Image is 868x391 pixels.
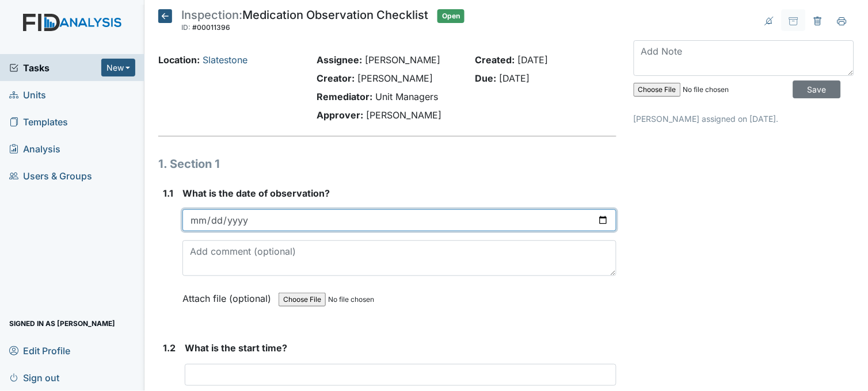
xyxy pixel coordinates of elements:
[101,59,136,76] button: New
[376,91,439,102] span: Unit Managers
[163,186,173,200] label: 1.1
[9,369,59,386] span: Sign out
[500,72,530,84] span: [DATE]
[9,86,46,103] span: Units
[358,72,433,84] span: [PERSON_NAME]
[182,187,330,199] span: What is the date of observation?
[793,80,841,98] input: Save
[9,167,92,185] span: Users & Groups
[9,342,70,359] span: Edit Profile
[475,54,515,66] strong: Created:
[317,109,364,121] strong: Approver:
[158,54,200,66] strong: Location:
[9,61,101,75] a: Tasks
[366,54,441,66] span: [PERSON_NAME]
[9,140,60,158] span: Analysis
[518,54,549,66] span: [DATE]
[634,113,854,125] p: [PERSON_NAME] assigned on [DATE].
[163,341,176,355] label: 1.2
[317,54,363,66] strong: Assignee:
[185,342,287,354] span: What is the start time?
[475,72,497,84] strong: Due:
[181,8,242,22] span: Inspection:
[192,23,230,32] span: #00011396
[203,54,248,66] a: Slatestone
[437,9,465,23] span: Open
[181,9,428,34] div: Medication Observation Checklist
[181,23,191,32] span: ID:
[9,113,68,131] span: Templates
[367,109,442,121] span: [PERSON_NAME]
[317,72,355,84] strong: Creator:
[9,315,115,332] span: Signed in as [PERSON_NAME]
[182,285,276,305] label: Attach file (optional)
[158,155,616,172] h1: 1. Section 1
[317,91,373,102] strong: Remediator:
